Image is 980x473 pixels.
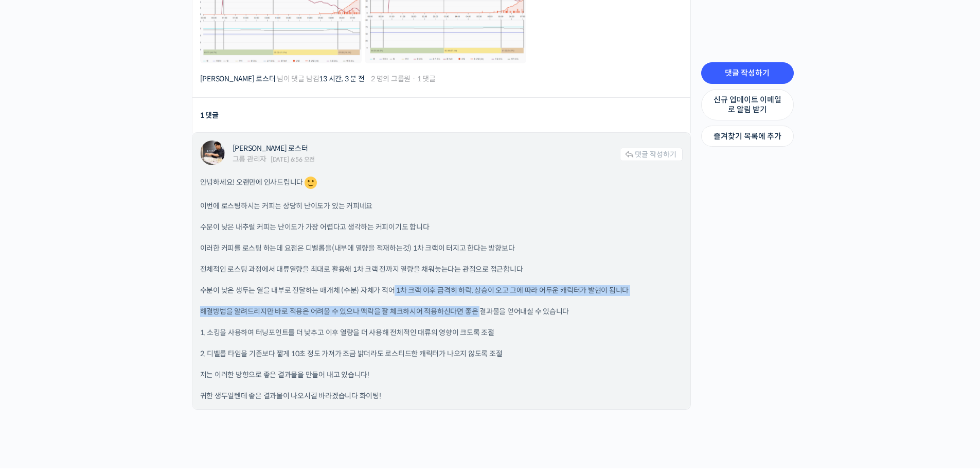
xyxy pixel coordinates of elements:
p: 저는 이러한 방향으로 좋은 결과물을 만들어 내고 있습니다! [200,370,683,380]
a: 신규 업데이트 이메일로 알림 받기 [701,89,794,120]
p: 이러한 커피를 로스팅 하는데 요점은 디벨롭을(내부에 열량을 적재하는것) 1차 크랙이 터지고 한다는 방향보다 [200,243,683,254]
a: [PERSON_NAME] 로스터 [233,144,308,153]
span: 2 명의 그룹원 [371,75,411,82]
p: 전체적인 로스팅 과정에서 대류열량을 최대로 활용해 1차 크랙 전까지 열량을 채워놓는다는 관점으로 접근합니다 [200,264,683,275]
p: 수분이 낮은 내추럴 커피는 난이도가 가장 어렵다고 생각하는 커피이기도 합니다 [200,222,683,233]
a: 홈 [3,326,68,352]
span: 1 댓글 [417,75,436,82]
a: 즐겨찾기 목록에 추가 [701,126,794,147]
span: 님이 댓글 남김 [200,75,365,82]
p: 귀한 생두일텐데 좋은 결과물이 나오시길 바라겠습니다 화이팅! [200,391,683,401]
span: 1 [104,326,108,334]
a: 1대화 [68,326,133,352]
span: [DATE] 6:56 오전 [271,156,315,163]
p: 2. 디벨롭 타임을 기존보다 짧게 10초 정도 가져가 조금 밝더라도 로스티드한 캐릭터가 나오지 않도록 조절 [200,348,683,359]
p: 안녕하세요! 오랜만에 인사드립니다 [200,175,683,190]
span: 홈 [32,342,39,350]
a: 댓글 작성하기 [701,62,794,84]
p: 해결방법을 알려드리지만 바로 적용은 어려울 수 있으나 맥락을 잘 체크하시어 적용하신다면 좋은 결과물을 얻어내실 수 있습니다 [200,306,683,317]
a: "윤원균 로스터"님 프로필 보기 [200,141,225,165]
a: [PERSON_NAME] 로스터 [200,74,276,83]
div: 1 댓글 [200,109,219,122]
a: 13 시간, 3 분 전 [319,74,364,83]
img: 🙂 [305,177,317,189]
span: 설정 [159,342,171,350]
span: · [412,74,416,83]
span: 댓글 작성하기 [635,150,676,159]
p: 수분이 낮은 생두는 열을 내부로 전달하는 매개체 (수분) 자체가 적어 1차 크랙 이후 급격히 하락, 상승이 오고 그에 따라 어두운 캐릭터가 발현이 됩니다 [200,285,683,296]
p: 이번에 로스팅하시는 커피는 상당히 난이도가 있는 커피네요 [200,201,683,212]
a: 설정 [133,326,198,352]
div: 그룹 관리자 [233,155,267,163]
p: 1. 소킹을 사용하여 터닝포인트를 더 낮추고 이후 열량을 더 사용해 전체적인 대류의 영향이 크도록 조절 [200,327,683,338]
a: 댓글 작성하기 [620,148,683,161]
span: 대화 [94,342,106,351]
